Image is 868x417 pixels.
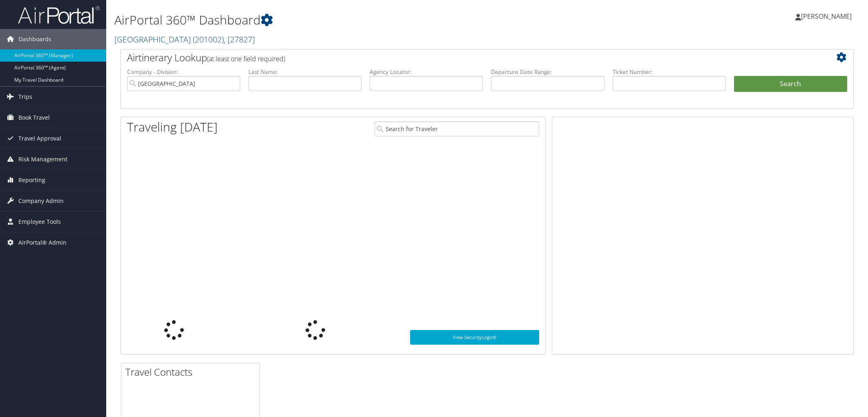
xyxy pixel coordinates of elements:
h1: AirPortal 360™ Dashboard [114,11,611,29]
h2: Travel Contacts [125,365,259,379]
h2: Airtinerary Lookup [127,51,786,65]
span: Travel Approval [18,128,61,149]
button: Search [734,76,847,92]
span: ( 201002 ) [193,34,224,45]
a: [GEOGRAPHIC_DATA] [114,34,255,45]
span: (at least one field required) [207,54,285,63]
label: Company - Division: [127,68,240,76]
label: Agency Locator: [370,68,483,76]
span: Book Travel [18,107,50,128]
span: Employee Tools [18,212,61,232]
span: , [ 27827 ] [224,34,255,45]
span: Reporting [18,170,45,190]
a: View SecurityLogic® [410,330,539,345]
span: Company Admin [18,191,64,211]
span: Trips [18,87,32,107]
span: Dashboards [18,29,51,49]
label: Last Name: [248,68,361,76]
label: Ticket Number: [613,68,726,76]
span: AirPortal® Admin [18,232,67,253]
label: Departure Date Range: [491,68,604,76]
input: Search for Traveler [375,121,539,136]
a: [PERSON_NAME] [795,4,860,29]
img: airportal-logo.png [18,5,100,25]
span: [PERSON_NAME] [801,12,852,21]
h1: Traveling [DATE] [127,118,218,136]
span: Risk Management [18,149,67,169]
